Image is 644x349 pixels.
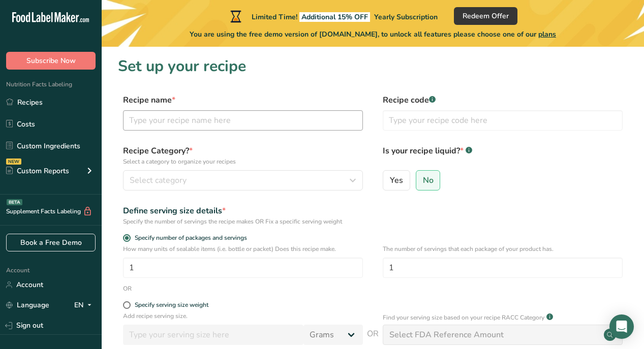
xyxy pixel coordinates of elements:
[454,7,517,25] button: Redeem Offer
[383,94,623,106] label: Recipe code
[123,157,363,166] p: Select a category to organize your recipes
[299,12,370,22] span: Additional 15% OFF
[123,244,363,253] p: How many units of sealable items (i.e. bottle or packet) Does this recipe make.
[383,145,623,166] label: Is your recipe liquid?
[123,325,303,345] input: Type your serving size here
[190,29,556,40] span: You are using the free demo version of [DOMAIN_NAME], to unlock all features please choose one of...
[123,110,363,131] input: Type your recipe name here
[463,11,509,21] span: Redeem Offer
[123,217,363,226] div: Specify the number of servings the recipe makes OR Fix a specific serving weight
[123,94,363,106] label: Recipe name
[118,55,628,78] h1: Set up your recipe
[383,244,623,253] p: The number of servings that each package of your product has.
[7,199,22,205] div: BETA
[423,175,434,185] span: No
[26,55,76,66] span: Subscribe Now
[228,10,438,22] div: Limited Time!
[383,313,544,322] p: Find your serving size based on your recipe RACC Category
[6,234,96,251] a: Book a Free Demo
[123,284,132,293] div: OR
[123,170,363,191] button: Select category
[538,29,556,39] span: plans
[389,329,504,341] div: Select FDA Reference Amount
[131,234,247,242] span: Specify number of packages and servings
[383,110,623,131] input: Type your recipe code here
[123,205,363,217] div: Define serving size details
[6,166,69,176] div: Custom Reports
[390,175,403,185] span: Yes
[130,174,187,186] span: Select category
[374,12,438,22] span: Yearly Subscription
[74,299,96,311] div: EN
[6,158,21,165] div: NEW
[123,311,363,321] p: Add recipe serving size.
[6,296,49,314] a: Language
[123,145,363,166] label: Recipe Category?
[135,301,208,309] div: Specify serving size weight
[6,52,96,70] button: Subscribe Now
[609,314,634,339] div: Open Intercom Messenger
